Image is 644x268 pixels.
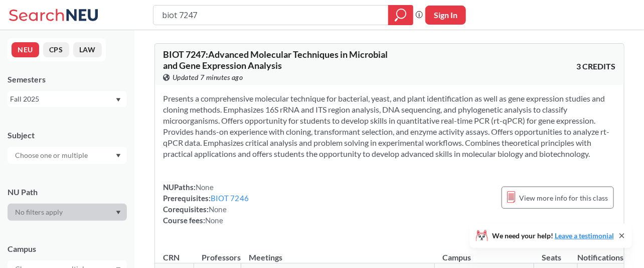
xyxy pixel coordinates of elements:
span: 3 CREDITS [577,61,616,72]
span: None [209,205,227,214]
div: Dropdown arrow [8,147,127,164]
th: Seats [534,242,578,263]
svg: Dropdown arrow [116,98,121,102]
div: NU Path [8,187,127,198]
input: Class, professor, course number, "phrase" [161,7,381,24]
th: Meetings [241,242,435,263]
th: Notifications [578,242,624,263]
svg: magnifying glass [395,8,407,22]
div: Campus [8,243,127,254]
th: Professors [194,242,241,263]
div: magnifying glass [388,5,413,25]
button: LAW [73,42,102,57]
a: BIOT 7246 [211,194,249,203]
div: Subject [8,130,127,141]
span: None [196,183,214,192]
a: Leave a testimonial [555,231,614,240]
span: Updated 7 minutes ago [173,72,243,83]
div: Fall 2025 [10,94,115,105]
div: CRN [163,252,180,263]
div: Fall 2025Dropdown arrow [8,91,127,107]
div: NUPaths: Prerequisites: Corequisites: Course fees: [163,182,249,226]
span: BIOT 7247 : Advanced Molecular Techniques in Microbial and Gene Expression Analysis [163,49,388,71]
button: Sign In [425,6,466,25]
input: Choose one or multiple [10,149,94,161]
span: None [205,216,223,225]
button: CPS [43,42,69,57]
div: Semesters [8,74,127,85]
span: View more info for this class [520,192,608,204]
svg: Dropdown arrow [116,211,121,215]
div: Dropdown arrow [8,204,127,221]
svg: Dropdown arrow [116,154,121,158]
section: Presents a comprehensive molecular technique for bacterial, yeast, and plant identification as we... [163,93,616,159]
span: We need your help! [492,232,614,239]
th: Campus [435,242,534,263]
button: NEU [12,42,39,57]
